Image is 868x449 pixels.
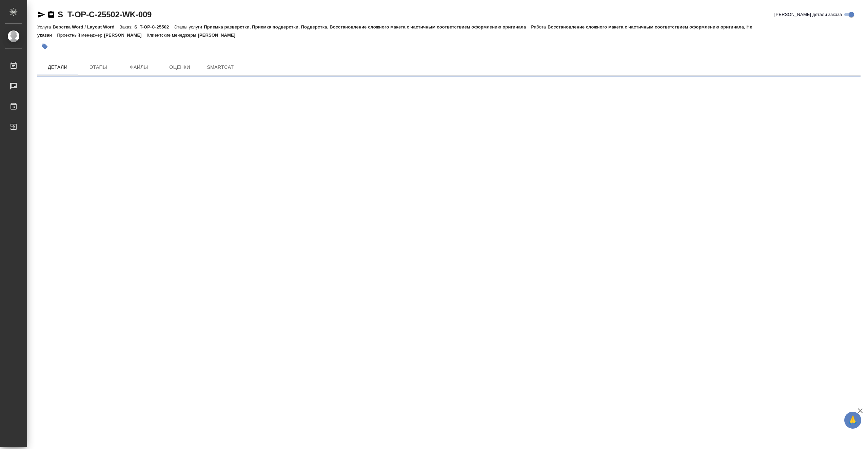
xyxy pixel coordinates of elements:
[37,11,45,19] button: Скопировать ссылку для ЯМессенджера
[204,24,531,30] p: Приемка разверстки, Приемка подверстки, Подверстка, Восстановление сложного макета с частичным со...
[53,24,119,30] p: Верстка Word / Layout Word
[531,24,548,30] p: Работа
[37,24,53,30] p: Услуга
[147,33,198,38] p: Клиентские менеджеры
[57,33,104,38] p: Проектный менеджер
[174,24,204,30] p: Этапы услуги
[844,412,861,429] button: 🙏
[58,10,152,19] a: S_T-OP-C-25502-WK-009
[47,11,55,19] button: Скопировать ссылку
[204,63,237,72] span: SmartCat
[82,63,115,72] span: Этапы
[41,63,74,72] span: Детали
[198,33,240,38] p: [PERSON_NAME]
[120,24,134,30] p: Заказ:
[847,413,859,427] span: 🙏
[37,39,52,54] button: Добавить тэг
[104,33,147,38] p: [PERSON_NAME]
[163,63,196,72] span: Оценки
[123,63,155,72] span: Файлы
[134,24,174,30] p: S_T-OP-C-25502
[774,11,842,18] span: [PERSON_NAME] детали заказа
